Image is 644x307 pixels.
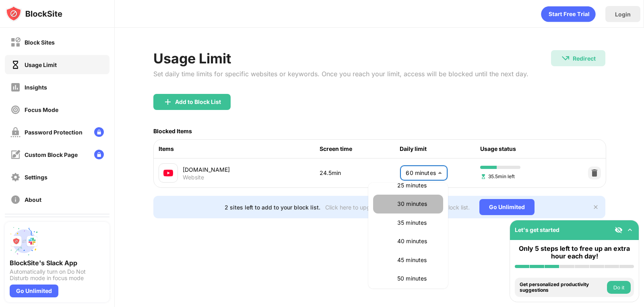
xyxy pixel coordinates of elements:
p: 25 minutes [397,181,438,190]
p: 35 minutes [397,218,438,227]
p: 50 minutes [397,274,438,283]
p: 40 minutes [397,237,438,246]
p: 30 minutes [397,199,438,208]
p: 45 minutes [397,256,438,264]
